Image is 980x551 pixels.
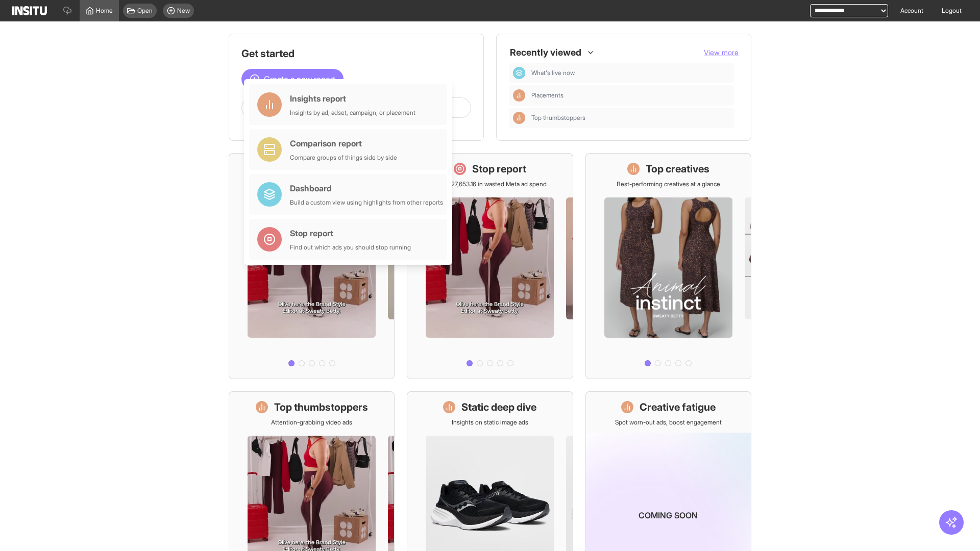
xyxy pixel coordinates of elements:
span: Placements [531,91,730,99]
div: Find out which ads you should stop running [290,243,411,252]
div: Dashboard [290,182,443,194]
div: Insights report [290,92,415,105]
h1: Static deep dive [461,400,536,414]
div: Stop report [290,227,411,239]
p: Save £27,653.16 in wasted Meta ad spend [433,180,547,188]
h1: Stop report [472,162,526,176]
span: Home [96,7,113,15]
a: What's live nowSee all active ads instantly [229,153,395,379]
h1: Top creatives [646,162,709,176]
span: Open [137,7,153,15]
span: New [177,7,190,15]
span: Top thumbstoppers [531,114,730,122]
span: What's live now [531,69,730,77]
span: What's live now [531,69,575,77]
div: Insights [513,112,525,124]
span: Top thumbstoppers [531,114,585,122]
p: Insights on static image ads [452,418,528,427]
div: Insights by ad, adset, campaign, or placement [290,109,415,117]
h1: Get started [241,46,471,61]
div: Compare groups of things side by side [290,154,397,162]
a: Top creativesBest-performing creatives at a glance [585,153,751,379]
span: View more [704,48,739,57]
p: Attention-grabbing video ads [271,418,352,427]
p: Best-performing creatives at a glance [617,180,720,188]
div: Comparison report [290,137,397,149]
div: Dashboard [513,67,525,79]
button: View more [704,47,739,58]
button: Create a new report [241,69,344,89]
a: Stop reportSave £27,653.16 in wasted Meta ad spend [407,153,573,379]
span: Create a new report [264,73,335,85]
div: Build a custom view using highlights from other reports [290,198,443,207]
h1: Top thumbstoppers [274,400,368,414]
span: Placements [531,91,563,99]
img: Logo [12,6,47,15]
div: Insights [513,89,525,102]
